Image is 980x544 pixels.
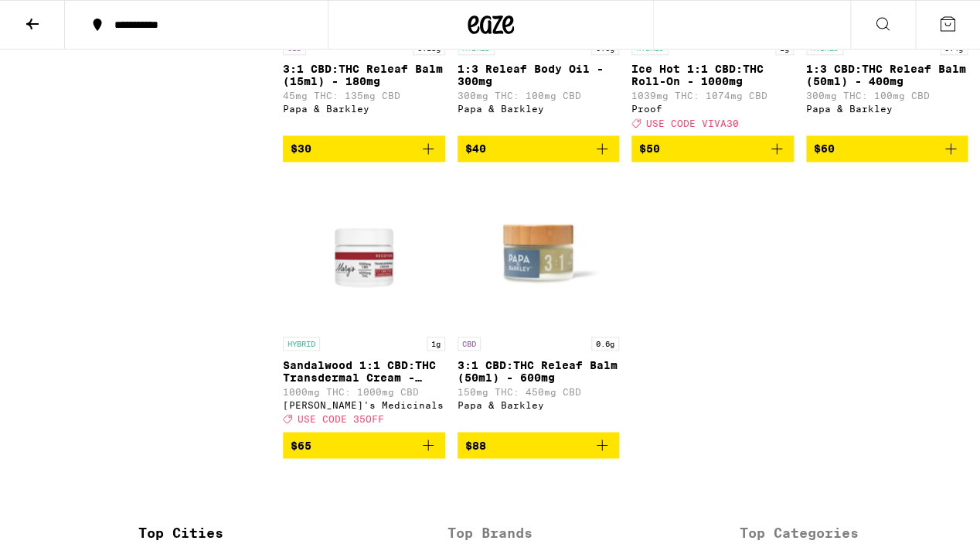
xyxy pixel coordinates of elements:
[646,118,739,128] span: USE CODE VIVA30
[298,414,384,424] span: USE CODE 35OFF
[806,63,968,87] p: 1:3 CBD:THC Releaf Balm (50ml) - 400mg
[814,142,835,155] span: $60
[427,337,445,351] p: 1g
[291,439,311,451] span: $65
[465,142,486,155] span: $40
[458,386,620,396] p: 150mg THC: 450mg CBD
[283,358,445,383] p: Sandalwood 1:1 CBD:THC Transdermal Cream - 1000mg
[458,399,620,409] div: Papa & Barkley
[631,63,794,87] p: Ice Hot 1:1 CBD:THC Roll-On - 1000mg
[458,174,620,431] a: Open page for 3:1 CBD:THC Releaf Balm (50ml) - 600mg from Papa & Barkley
[287,174,441,329] img: Mary's Medicinals - Sandalwood 1:1 CBD:THC Transdermal Cream - 1000mg
[458,432,620,458] button: Add to bag
[458,91,620,101] p: 300mg THC: 100mg CBD
[631,91,794,101] p: 1039mg THC: 1074mg CBD
[283,63,445,87] p: 3:1 CBD:THC Releaf Balm (15ml) - 180mg
[806,91,968,101] p: 300mg THC: 100mg CBD
[9,11,111,23] span: Hi. Need any help?
[291,142,311,155] span: $30
[283,135,445,162] button: Add to bag
[458,63,620,87] p: 1:3 Releaf Body Oil - 300mg
[631,104,794,114] div: Proof
[283,399,445,409] div: [PERSON_NAME]'s Medicinals
[283,104,445,114] div: Papa & Barkley
[283,174,445,431] a: Open page for Sandalwood 1:1 CBD:THC Transdermal Cream - 1000mg from Mary's Medicinals
[458,135,620,162] button: Add to bag
[465,439,486,451] span: $88
[461,174,615,329] img: Papa & Barkley - 3:1 CBD:THC Releaf Balm (50ml) - 600mg
[283,432,445,458] button: Add to bag
[591,337,619,351] p: 0.6g
[458,104,620,114] div: Papa & Barkley
[283,386,445,396] p: 1000mg THC: 1000mg CBD
[458,358,620,383] p: 3:1 CBD:THC Releaf Balm (50ml) - 600mg
[458,337,481,351] p: CBD
[639,142,660,155] span: $50
[631,135,794,162] button: Add to bag
[283,91,445,101] p: 45mg THC: 135mg CBD
[283,337,320,351] p: HYBRID
[806,104,968,114] div: Papa & Barkley
[806,135,968,162] button: Add to bag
